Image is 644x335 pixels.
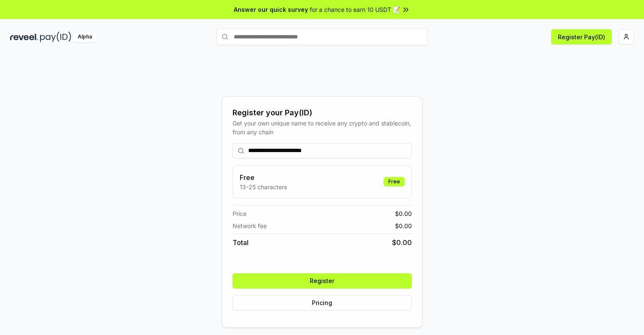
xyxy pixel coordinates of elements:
[395,221,412,230] span: $ 0.00
[233,237,249,248] span: Total
[40,32,71,42] img: pay_id
[384,177,405,186] div: Free
[73,32,97,42] div: Alpha
[551,29,612,44] button: Register Pay(ID)
[233,107,412,119] div: Register your Pay(ID)
[240,172,287,182] h3: Free
[395,209,412,218] span: $ 0.00
[234,5,308,14] span: Answer our quick survey
[310,5,400,14] span: for a chance to earn 10 USDT 📝
[233,209,246,218] span: Price
[233,119,412,136] div: Get your own unique name to receive any crypto and stablecoin, from any chain
[233,295,412,310] button: Pricing
[233,273,412,289] button: Register
[240,182,287,191] p: 13-25 characters
[233,221,267,230] span: Network fee
[10,32,38,42] img: reveel_dark
[392,237,412,248] span: $ 0.00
